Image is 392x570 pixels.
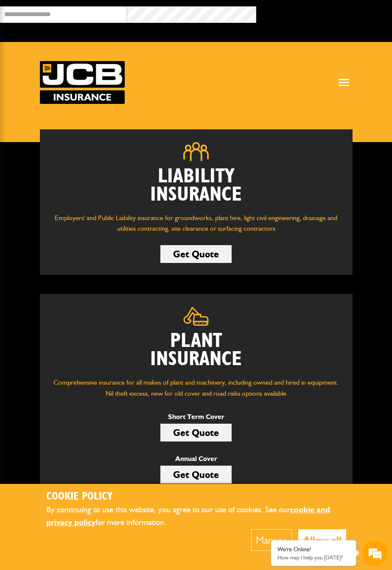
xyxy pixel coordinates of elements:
button: Broker Login [256,6,386,20]
p: Annual Cover [160,453,232,464]
a: Get Quote [160,466,232,483]
h2: Liability Insurance [53,168,340,204]
h2: Plant Insurance [53,332,340,369]
button: Allow all [298,529,346,551]
a: Get Quote [160,424,232,441]
img: JCB Insurance Services logo [40,61,125,104]
p: Short Term Cover [160,411,232,422]
p: By continuing to use this website, you agree to our use of cookies. See our for more information. [46,503,346,529]
h2: Cookie Policy [46,490,346,503]
a: JCB Insurance Services [40,61,125,104]
a: Get Quote [160,245,232,263]
p: Comprehensive insurance for all makes of plant and machinery, including owned and hired in equipm... [53,377,340,399]
div: We're Online! [277,546,350,553]
button: Manage [251,529,292,551]
p: Employers' and Public Liability insurance for groundworks, plant hire, light civil engineering, d... [53,212,340,234]
p: How may I help you today? [277,554,350,561]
